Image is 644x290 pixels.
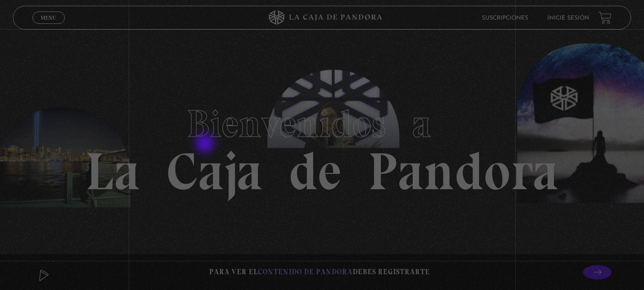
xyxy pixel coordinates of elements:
[482,15,528,21] a: Suscripciones
[37,23,60,30] span: Cerrar
[547,15,589,21] a: Inicie sesión
[258,268,353,276] span: contenido de Pandora
[85,93,559,198] h1: La Caja de Pandora
[41,15,56,21] span: Menu
[209,266,430,279] p: Para ver el debes registrarte
[187,101,458,147] span: Bienvenidos a
[599,11,612,24] a: View your shopping cart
